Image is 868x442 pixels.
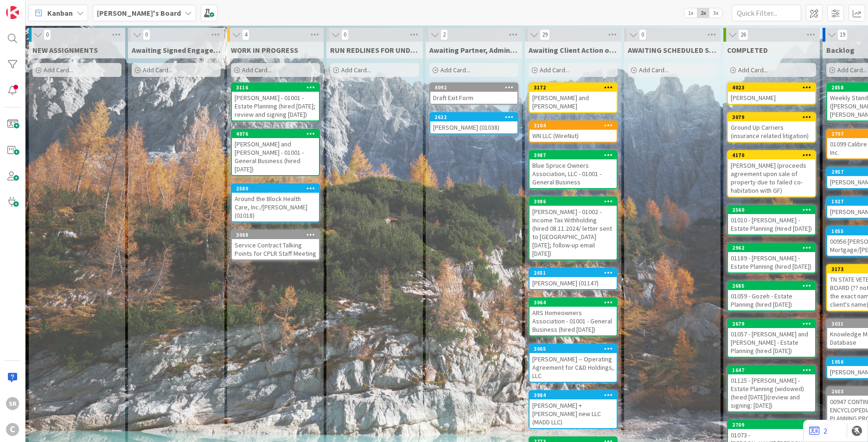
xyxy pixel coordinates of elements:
span: Add Card... [341,66,371,74]
div: [PERSON_NAME] (01038) [430,121,517,133]
div: 4170[PERSON_NAME] (proceeds agreement upon sale of property due to failed co-habitation with GF) [728,151,815,196]
span: Add Card... [639,66,669,74]
span: 1x [684,8,697,18]
div: 3984[PERSON_NAME] + [PERSON_NAME] new LLC (MADD LLC) [530,391,617,428]
div: 3986[PERSON_NAME] - 01002 - Income Tax Withholding (hired 08.11.2024/ letter sent to [GEOGRAPHIC_... [530,197,617,259]
a: 267901057 - [PERSON_NAME] and [PERSON_NAME] - Estate Planning (hired [DATE]) [727,319,816,358]
div: 3079 [732,114,815,120]
div: 3065 [530,345,617,353]
a: 3984[PERSON_NAME] + [PERSON_NAME] new LLC (MADD LLC) [529,390,618,429]
div: 01125 - [PERSON_NAME] - Estate Planning (widowed) (hired [DATE])(review and signing: [DATE]) [728,374,815,411]
div: 3116[PERSON_NAME] - 01001 - Estate Planning (hired [DATE]; review and signing [DATE]) [232,83,319,120]
a: 2 [809,425,827,436]
a: 164701125 - [PERSON_NAME] - Estate Planning (widowed) (hired [DATE])(review and signing: [DATE]) [727,365,816,412]
div: [PERSON_NAME] -- Operating Agreement for C&D Holdings, LLC [530,353,617,382]
div: 3116 [236,84,319,91]
div: 2679 [732,321,815,327]
div: 268501059 - Gozeh - Estate Planning (hired [DATE]) [728,282,815,310]
div: 3104 [534,122,617,129]
div: 2709 [728,421,815,429]
div: [PERSON_NAME] and [PERSON_NAME] - 01001 - General Business (hired [DATE]) [232,138,319,175]
span: NEW ASSIGNMENTS [32,45,98,55]
span: 2x [697,8,709,18]
a: 2580Around the Block Health Care, Inc./[PERSON_NAME] (01018) [231,183,320,222]
div: 3068 [236,232,319,238]
div: 2560 [732,207,815,213]
a: 4092Draft Exit Form [429,82,518,105]
div: 2622 [430,113,517,121]
div: 2962 [728,244,815,252]
div: 3079Ground Up Carriers (insurance related litigation) [728,113,815,142]
a: 4023[PERSON_NAME] [727,82,816,105]
div: 2685 [732,283,815,289]
div: 4023 [732,84,815,91]
div: 256001010 - [PERSON_NAME] - Estate Planning (Hired [DATE]) [728,206,815,234]
div: 3172 [530,83,617,92]
div: 3065[PERSON_NAME] -- Operating Agreement for C&D Holdings, LLC [530,345,617,382]
div: 3064ARS Homeowners Association - 01001 - General Business (hired [DATE]) [530,298,617,335]
div: ARS Homeowners Association - 01001 - General Business (hired [DATE]) [530,307,617,335]
div: 2709 [732,422,815,428]
div: [PERSON_NAME] (proceeds agreement upon sale of property due to failed co-habitation with GF) [728,159,815,196]
div: 3987 [534,152,617,158]
div: 296201189 - [PERSON_NAME] - Estate Planning (hired [DATE]) [728,244,815,272]
span: 0 [44,29,51,40]
div: 2651 [530,269,617,277]
span: Add Card... [738,66,768,74]
a: 3116[PERSON_NAME] - 01001 - Estate Planning (hired [DATE]; review and signing [DATE]) [231,82,320,121]
div: 2651[PERSON_NAME] (01147) [530,269,617,289]
span: 4 [242,29,249,40]
div: [PERSON_NAME] + [PERSON_NAME] new LLC (MADD LLC) [530,399,617,428]
a: 4076[PERSON_NAME] and [PERSON_NAME] - 01001 - General Business (hired [DATE]) [231,129,320,176]
div: 3987Blue Spruce Owners Association, LLC - 01001 - General Business [530,151,617,188]
div: [PERSON_NAME] - 01001 - Estate Planning (hired [DATE]; review and signing [DATE]) [232,92,319,120]
div: 4092Draft Exit Form [430,83,517,104]
div: 3104WN LLC (WireNut) [530,121,617,142]
div: 1647 [732,367,815,373]
div: 2685 [728,282,815,290]
div: C [6,423,19,436]
div: 4170 [732,152,815,158]
div: 2622 [434,114,517,120]
a: 3987Blue Spruce Owners Association, LLC - 01001 - General Business [529,150,618,189]
span: 29 [540,29,550,40]
div: [PERSON_NAME] and [PERSON_NAME] [530,92,617,112]
div: 2560 [728,206,815,214]
a: 3068Service Contract Talking Points for CPLR Staff Meeting [231,230,320,260]
div: 3065 [534,346,617,352]
span: Awaiting Partner, Admin, Off Mgr Feedback [429,45,518,55]
div: 4076 [232,130,319,138]
span: Add Card... [540,66,569,74]
span: 0 [639,29,646,40]
div: 4092 [430,83,517,92]
div: Blue Spruce Owners Association, LLC - 01001 - General Business [530,159,617,188]
div: 4092 [434,84,517,91]
div: 2962 [732,245,815,251]
div: 3984 [534,392,617,398]
div: 01059 - Gozeh - Estate Planning (hired [DATE]) [728,290,815,310]
div: 3064 [530,298,617,307]
a: 2622[PERSON_NAME] (01038) [429,112,518,134]
div: 3079 [728,113,815,121]
div: 4170 [728,151,815,159]
div: 01057 - [PERSON_NAME] and [PERSON_NAME] - Estate Planning (hired [DATE]) [728,328,815,357]
span: 0 [143,29,150,40]
div: 3984 [530,391,617,399]
a: 268501059 - Gozeh - Estate Planning (hired [DATE]) [727,281,816,311]
div: 3172[PERSON_NAME] and [PERSON_NAME] [530,83,617,112]
div: 4023[PERSON_NAME] [728,83,815,104]
input: Quick Filter... [732,5,801,21]
a: 296201189 - [PERSON_NAME] - Estate Planning (hired [DATE]) [727,243,816,273]
div: 3986 [530,197,617,206]
div: Around the Block Health Care, Inc./[PERSON_NAME] (01018) [232,193,319,221]
div: 4076 [236,131,319,137]
div: Ground Up Carriers (insurance related litigation) [728,121,815,142]
div: 1647 [728,366,815,374]
div: 267901057 - [PERSON_NAME] and [PERSON_NAME] - Estate Planning (hired [DATE]) [728,320,815,357]
div: Service Contract Talking Points for CPLR Staff Meeting [232,239,319,259]
div: Draft Exit Form [430,92,517,104]
span: COMPLETED [727,45,768,55]
span: Add Card... [143,66,172,74]
div: [PERSON_NAME] (01147) [530,277,617,289]
a: 2651[PERSON_NAME] (01147) [529,268,618,290]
